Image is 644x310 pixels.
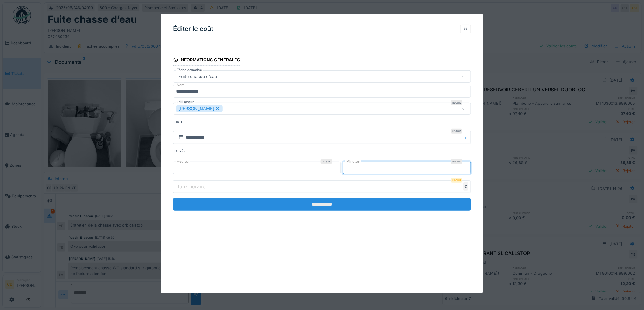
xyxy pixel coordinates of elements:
[176,100,195,105] label: Utilisateur
[174,120,471,126] label: Date
[321,159,332,164] div: Requis
[464,131,471,144] button: Close
[176,183,207,190] label: Taux horaire
[345,159,361,164] label: Minutes
[451,129,462,134] div: Requis
[176,83,186,88] label: Nom
[176,67,203,73] label: Tâche associée
[176,105,223,112] div: [PERSON_NAME]
[176,73,220,80] div: Fuite chasse d’eau
[451,178,462,183] div: Requis
[463,182,468,191] div: €
[174,149,471,155] label: Durée
[173,55,240,66] div: Informations générales
[176,159,190,164] label: Heures
[451,100,462,105] div: Requis
[451,159,462,164] div: Requis
[173,25,213,33] h3: Éditer le coût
